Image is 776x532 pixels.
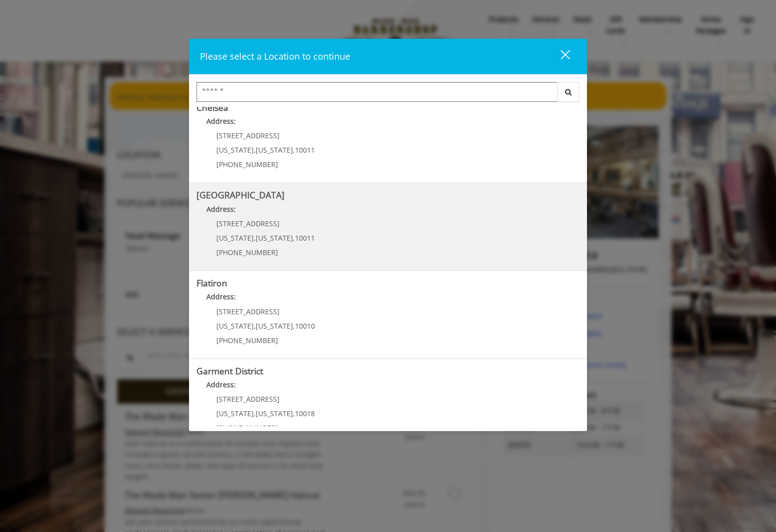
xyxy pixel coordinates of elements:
[256,145,293,155] span: [US_STATE]
[549,49,569,64] div: close dialog
[293,145,295,155] span: ,
[216,321,254,331] span: [US_STATE]
[295,145,315,155] span: 10011
[216,145,254,155] span: [US_STATE]
[216,131,280,140] span: [STREET_ADDRESS]
[542,46,576,67] button: close dialog
[196,82,580,107] div: Center Select
[216,233,254,243] span: [US_STATE]
[254,321,256,331] span: ,
[295,321,315,331] span: 10010
[216,219,280,228] span: [STREET_ADDRESS]
[216,423,278,433] span: [PHONE_NUMBER]
[206,204,236,214] b: Address:
[196,189,285,201] b: [GEOGRAPHIC_DATA]
[254,409,256,418] span: ,
[256,409,293,418] span: [US_STATE]
[206,380,236,389] b: Address:
[254,145,256,155] span: ,
[216,336,278,345] span: [PHONE_NUMBER]
[293,321,295,331] span: ,
[200,50,350,62] span: Please select a Location to continue
[206,116,236,126] b: Address:
[256,321,293,331] span: [US_STATE]
[216,307,280,316] span: [STREET_ADDRESS]
[196,365,263,377] b: Garment District
[563,89,574,95] i: Search button
[196,82,558,102] input: Search Center
[216,248,278,257] span: [PHONE_NUMBER]
[216,409,254,418] span: [US_STATE]
[295,233,315,243] span: 10011
[295,409,315,418] span: 10018
[216,394,280,404] span: [STREET_ADDRESS]
[293,409,295,418] span: ,
[293,233,295,243] span: ,
[256,233,293,243] span: [US_STATE]
[216,160,278,169] span: [PHONE_NUMBER]
[196,101,228,113] b: Chelsea
[206,292,236,301] b: Address:
[254,233,256,243] span: ,
[196,277,227,289] b: Flatiron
